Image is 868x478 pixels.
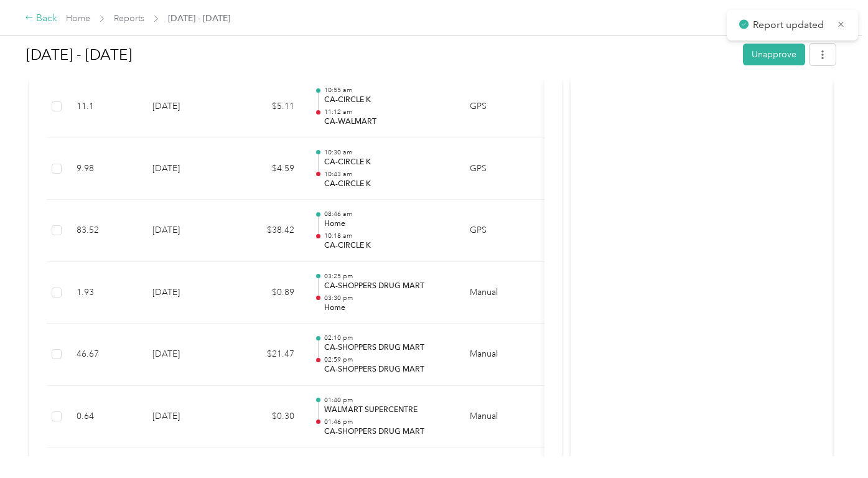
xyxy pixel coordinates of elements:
td: 83.52 [67,200,142,262]
td: 1.93 [67,262,142,324]
p: Report updated [753,17,828,33]
td: Acosta - Apple/Inmar [541,262,634,324]
td: GPS [460,76,541,138]
p: CA-CIRCLE K [324,157,450,168]
p: CA-CIRCLE K [324,179,450,190]
a: Reports [114,13,144,24]
td: [DATE] [142,76,230,138]
p: 10:30 am [324,148,450,157]
p: Home [324,218,450,230]
p: 10:18 am [324,232,450,240]
p: 01:40 pm [324,396,450,405]
span: [DATE] - [DATE] [168,12,230,25]
td: 0.64 [67,386,142,448]
td: Manual [460,262,541,324]
p: 02:59 pm [324,355,450,364]
p: 10:55 am [324,86,450,95]
td: Manual [460,386,541,448]
a: Home [66,13,90,24]
td: [DATE] [142,200,230,262]
p: CA-SHOPPERS DRUG MART [324,426,450,438]
p: CA-WALMART [324,116,450,128]
p: 02:10 pm [324,334,450,342]
h1: Aug 17 - 30, 2025 [26,40,734,70]
p: WALMART SUPERCENTRE [324,405,450,416]
td: 9.98 [67,138,142,200]
p: 03:30 pm [324,294,450,302]
td: [DATE] [142,138,230,200]
td: $4.59 [230,138,304,200]
p: CA-SHOPPERS DRUG MART [324,364,450,375]
p: 03:25 pm [324,272,450,281]
td: Acosta - Apple/Inmar [541,138,634,200]
td: $21.47 [230,324,304,386]
div: Back [25,11,57,26]
td: [DATE] [142,262,230,324]
td: 11.1 [67,76,142,138]
td: $38.42 [230,200,304,262]
td: Acosta - Apple/Inmar [541,76,634,138]
iframe: Everlance-gr Chat Button Frame [798,408,868,478]
p: CA-CIRCLE K [324,240,450,251]
td: 46.67 [67,324,142,386]
p: CA-CIRCLE K [324,95,450,106]
td: $0.89 [230,262,304,324]
td: GPS [460,138,541,200]
td: Manual [460,324,541,386]
p: 11:12 am [324,108,450,116]
td: Acosta - Apple/Inmar [541,324,634,386]
p: 10:43 am [324,170,450,179]
td: $0.30 [230,386,304,448]
p: 08:46 am [324,210,450,218]
p: CA-SHOPPERS DRUG MART [324,281,450,292]
td: [DATE] [142,386,230,448]
button: Unapprove [743,44,805,65]
p: CA-SHOPPERS DRUG MART [324,342,450,354]
td: Acosta - Apple/Inmar [541,200,634,262]
td: $5.11 [230,76,304,138]
td: [DATE] [142,324,230,386]
p: 01:46 pm [324,418,450,426]
td: GPS [460,200,541,262]
p: Home [324,302,450,314]
td: Acosta - Apple/Inmar [541,386,634,448]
